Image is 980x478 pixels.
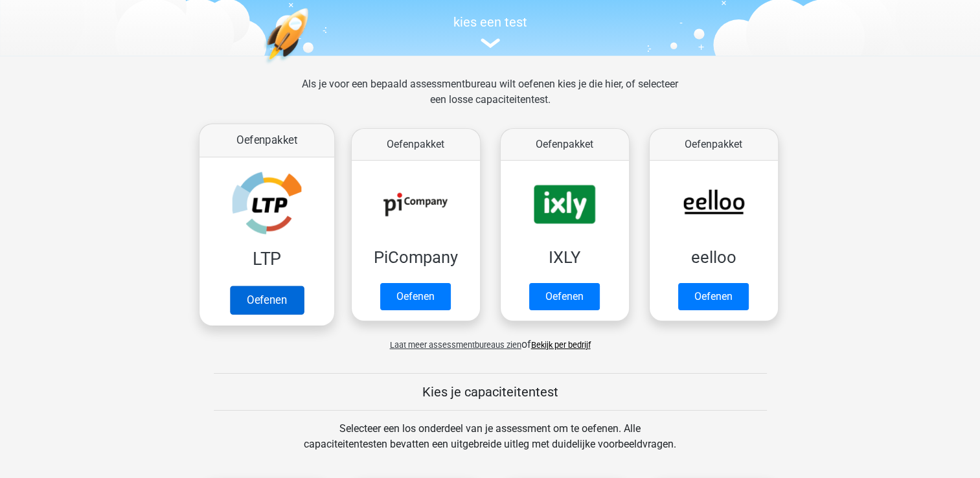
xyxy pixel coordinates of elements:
[291,76,689,123] div: Als je voor een bepaald assessmentbureau wilt oefenen kies je die hier, of selecteer een losse ca...
[531,340,591,350] a: Bekijk per bedrijf
[192,14,788,30] h5: kies een test
[481,38,500,48] img: assessment
[390,340,521,350] span: Laat meer assessmentbureaus zien
[264,8,359,125] img: oefenen
[678,283,749,310] a: Oefenen
[380,283,451,310] a: Oefenen
[214,384,767,400] h5: Kies je capaciteitentest
[291,421,689,468] div: Selecteer een los onderdeel van je assessment om te oefenen. Alle capaciteitentesten bevatten een...
[229,286,303,314] a: Oefenen
[529,283,600,310] a: Oefenen
[192,14,788,49] a: kies een test
[192,326,788,352] div: of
